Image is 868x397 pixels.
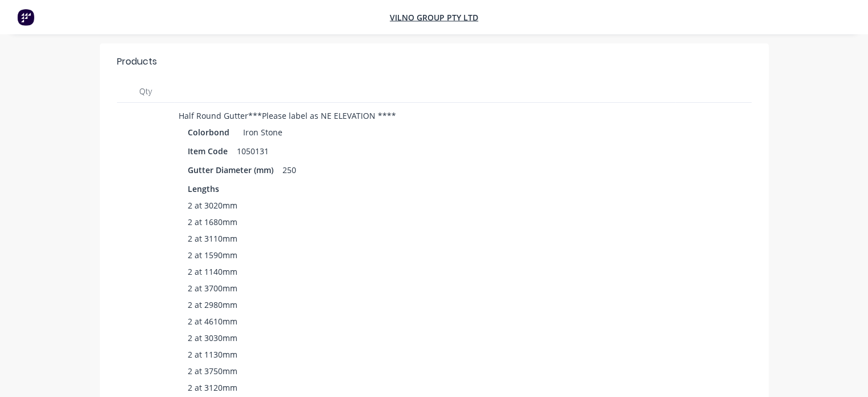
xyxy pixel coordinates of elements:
a: Vilno Group Pty Ltd [390,12,478,23]
span: 2 at 1140mm [188,266,237,278]
span: 2 at 3020mm [188,199,237,211]
span: 2 at 4610mm [188,315,237,327]
div: Products [117,55,157,69]
img: Factory [17,9,34,26]
span: 2 at 3750mm [188,365,237,377]
span: 2 at 3120mm [188,382,237,394]
span: 2 at 1680mm [188,216,237,228]
span: 2 at 2980mm [188,299,237,311]
div: Qty [117,80,174,103]
div: Gutter Diameter (mm) [188,162,278,178]
span: Lengths [188,183,219,195]
div: 250 [278,162,301,178]
div: 1050131 [232,143,273,159]
span: Half Round Gutter***Please label as NE ELEVATION **** [179,110,396,121]
span: 2 at 1130mm [188,348,237,360]
span: 2 at 3030mm [188,332,237,344]
span: 2 at 3700mm [188,282,237,294]
div: Colorbond [188,124,234,141]
span: 2 at 3110mm [188,232,237,244]
div: Iron Stone [239,124,282,141]
span: 2 at 1590mm [188,249,237,261]
div: Item Code [188,143,232,159]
